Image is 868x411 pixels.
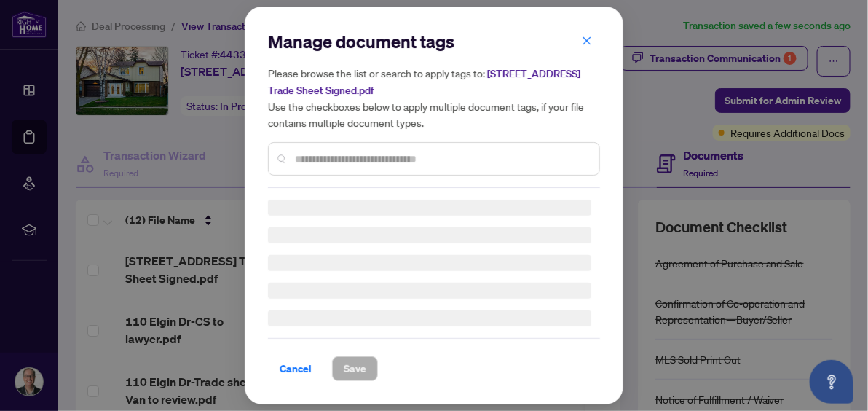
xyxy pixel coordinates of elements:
button: Cancel [268,356,323,381]
span: Cancel [280,357,312,380]
button: Open asap [810,360,853,404]
h5: Please browse the list or search to apply tags to: Use the checkboxes below to apply multiple doc... [268,65,600,130]
span: close [582,36,592,46]
button: Save [332,356,378,381]
h2: Manage document tags [268,30,600,53]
